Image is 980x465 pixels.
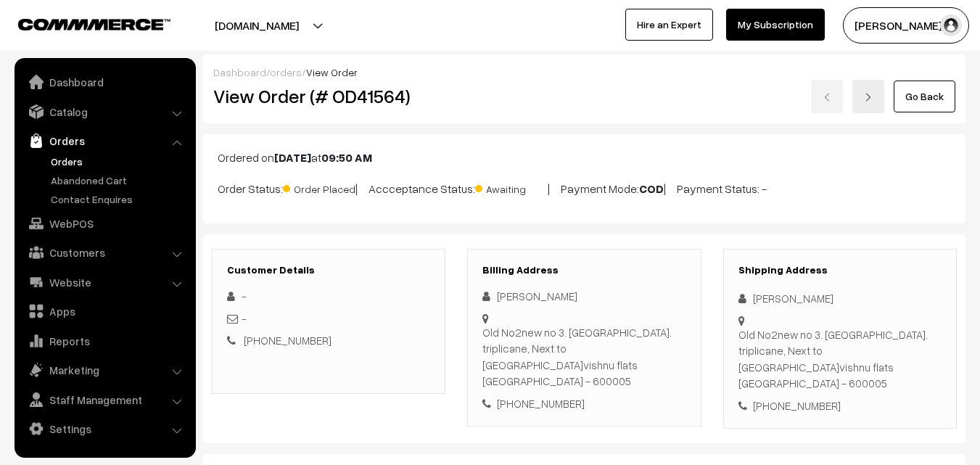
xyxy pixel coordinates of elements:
[726,9,825,41] a: My Subscription
[18,19,170,30] img: COMMMERCE
[18,269,191,295] a: Website
[864,93,873,102] img: right-arrow.png
[625,9,713,41] a: Hire an Expert
[321,150,372,165] b: 09:50 AM
[47,173,191,188] a: Abandoned Cart
[18,128,191,154] a: Orders
[306,66,358,78] span: View Order
[738,264,942,276] h3: Shipping Address
[482,395,685,412] div: [PHONE_NUMBER]
[738,326,942,392] div: Old No2new no 3. [GEOGRAPHIC_DATA]. triplicane, Next to [GEOGRAPHIC_DATA]vishnu flats [GEOGRAPHIC...
[227,288,430,305] div: -
[482,264,685,276] h3: Billing Address
[843,7,969,44] button: [PERSON_NAME] s…
[218,178,951,197] p: Order Status: | Accceptance Status: | Payment Mode: | Payment Status: -
[940,15,962,36] img: user
[227,264,430,276] h3: Customer Details
[482,324,685,390] div: Old No2new no 3. [GEOGRAPHIC_DATA]. triplicane, Next to [GEOGRAPHIC_DATA]vishnu flats [GEOGRAPHIC...
[244,334,332,347] a: [PHONE_NUMBER]
[894,81,955,112] a: Go Back
[18,69,191,95] a: Dashboard
[164,7,350,44] button: [DOMAIN_NAME]
[218,149,951,166] p: Ordered on at
[18,15,145,32] a: COMMMERCE
[227,310,430,327] div: -
[18,357,191,383] a: Marketing
[47,154,191,169] a: Orders
[283,178,355,197] span: Order Placed
[475,178,548,197] span: Awaiting
[18,239,191,266] a: Customers
[47,192,191,207] a: Contact Enquires
[738,398,942,414] div: [PHONE_NUMBER]
[18,298,191,324] a: Apps
[18,387,191,413] a: Staff Management
[270,66,302,78] a: orders
[639,181,664,196] b: COD
[18,328,191,354] a: Reports
[213,66,266,78] a: Dashboard
[482,288,685,305] div: [PERSON_NAME]
[213,65,955,80] div: / /
[213,85,446,107] h2: View Order (# OD41564)
[18,416,191,442] a: Settings
[738,290,942,307] div: [PERSON_NAME]
[18,210,191,236] a: WebPOS
[274,150,311,165] b: [DATE]
[18,99,191,125] a: Catalog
